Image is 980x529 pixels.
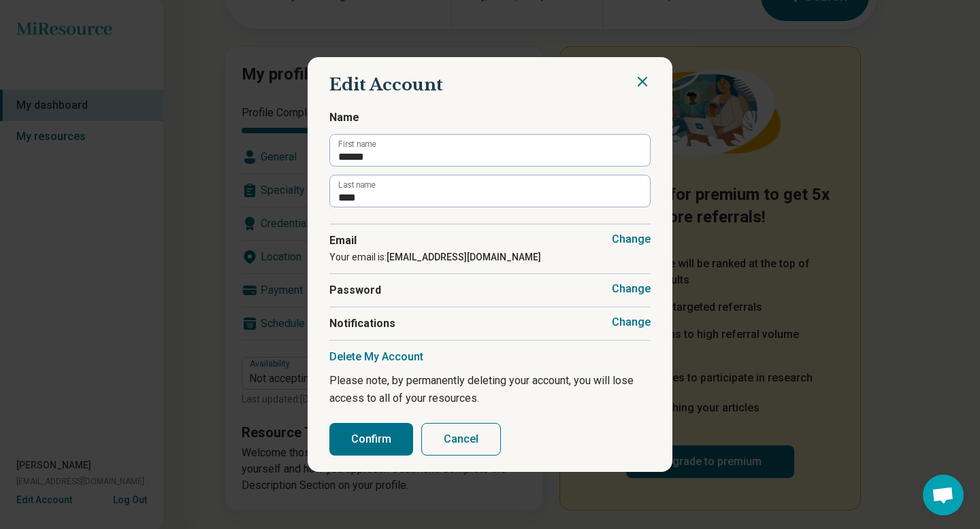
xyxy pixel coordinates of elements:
[329,109,651,126] span: Name
[329,350,423,364] button: Delete My Account
[329,73,651,97] h2: Edit Account
[612,315,651,329] button: Change
[634,73,651,90] button: Close
[612,233,651,246] button: Change
[329,372,651,407] p: Please note, by permanently deleting your account, you will lose access to all of your resources.
[329,233,651,249] span: Email
[329,252,541,262] span: Your email is:
[421,423,501,456] button: Cancel
[387,252,541,262] strong: [EMAIL_ADDRESS][DOMAIN_NAME]
[329,423,413,456] button: Confirm
[329,315,651,332] span: Notifications
[612,282,651,296] button: Change
[329,282,651,298] span: Password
